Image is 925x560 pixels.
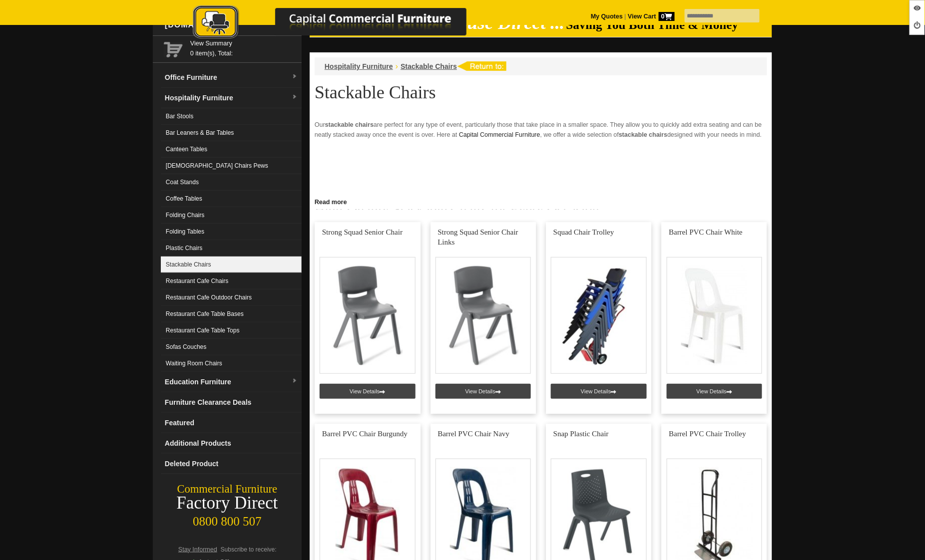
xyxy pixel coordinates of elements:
span: 0 [659,12,675,21]
img: return to [457,61,506,71]
a: Folding Chairs [161,207,302,224]
a: Sofas Couches [161,339,302,355]
a: Bar Leaners & Bar Tables [161,125,302,141]
a: Folding Tables [161,224,302,240]
a: Restaurant Cafe Table Bases [161,306,302,322]
a: Waiting Room Chairs [161,355,302,372]
a: My Quotes [591,13,623,20]
a: Plastic Chairs [161,240,302,257]
a: Coffee Tables [161,191,302,207]
span: Subscribe to receive: [221,546,277,553]
img: dropdown [292,74,298,80]
a: Additional Products [161,433,302,454]
a: Click to read more [310,195,772,207]
a: Stackable Chairs [161,257,302,273]
strong: View Cart [628,13,675,20]
a: Stackable Chairs [401,62,457,70]
a: Hospitality Furnituredropdown [161,88,302,108]
a: Featured [161,413,302,433]
li: › [396,61,398,71]
div: 0800 800 507 [153,510,302,529]
a: Restaurant Cafe Table Tops [161,322,302,339]
h1: Stackable Chairs [315,83,767,102]
a: Office Furnituredropdown [161,67,302,88]
a: Bar Stools [161,108,302,125]
a: Capital Commercial Furniture Logo [165,5,515,44]
strong: stackable chairs [325,121,374,128]
img: dropdown [292,378,298,384]
a: Canteen Tables [161,141,302,158]
a: Furniture Clearance Deals [161,392,302,413]
a: Capital Commercial Furniture [459,131,540,138]
p: Our are perfect for any type of event, particularly those that take place in a smaller space. The... [315,120,767,140]
a: Education Furnituredropdown [161,372,302,392]
a: Restaurant Cafe Outdoor Chairs [161,289,302,306]
a: Coat Stands [161,174,302,191]
img: dropdown [292,94,298,100]
img: Capital Commercial Furniture Logo [165,5,515,41]
a: Hospitality Furniture [325,62,393,70]
a: Deleted Product [161,454,302,474]
a: [DEMOGRAPHIC_DATA] Chairs Pews [161,158,302,174]
a: Restaurant Cafe Chairs [161,273,302,289]
div: Commercial Furniture [153,482,302,496]
div: Factory Direct [153,496,302,510]
div: [DOMAIN_NAME] [161,10,302,40]
span: Stay Informed [178,546,217,553]
strong: stackable chairs [619,131,667,138]
a: View Cart0 [626,13,675,20]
